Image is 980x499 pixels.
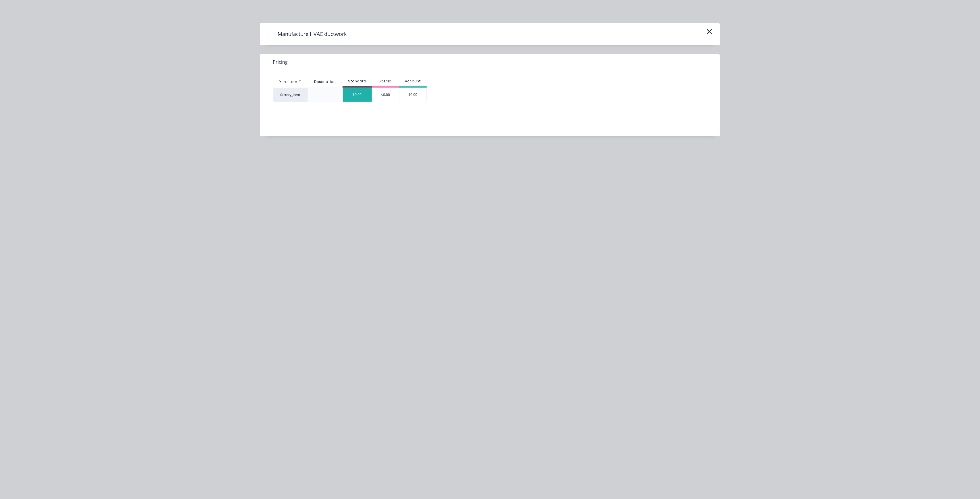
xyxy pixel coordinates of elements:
[372,79,399,84] div: Special
[269,29,355,40] h4: Manufacture HVAC ductwork
[273,88,308,102] div: factory_item
[310,75,340,89] div: Description
[399,88,426,102] div: $0.00
[372,88,399,102] div: $0.00
[343,79,372,84] div: Standard
[273,59,288,65] span: Pricing
[399,79,427,84] div: Account
[273,76,308,88] div: Xero Item #
[343,88,372,102] div: $0.00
